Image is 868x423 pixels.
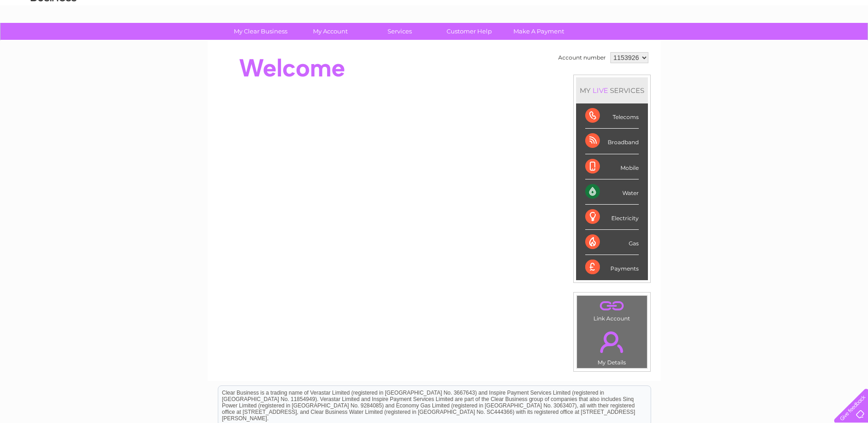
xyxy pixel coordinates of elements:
[218,5,651,44] div: Clear Business is a trading name of Verastar Limited (registered in [GEOGRAPHIC_DATA] No. 3667643...
[431,23,507,40] a: Customer Help
[362,23,437,40] a: Services
[585,129,639,154] div: Broadband
[807,39,830,46] a: Contact
[292,23,368,40] a: My Account
[577,295,647,324] td: Link Account
[838,39,859,46] a: Log out
[577,324,647,369] td: My Details
[556,50,608,65] td: Account number
[585,255,639,280] div: Payments
[501,23,577,40] a: Make A Payment
[579,298,645,314] a: .
[576,77,648,103] div: MY SERVICES
[30,24,77,52] img: logo.png
[730,39,750,46] a: Energy
[755,39,783,46] a: Telecoms
[707,39,724,46] a: Water
[788,39,802,46] a: Blog
[591,86,610,95] div: LIVE
[579,326,645,358] a: .
[585,179,639,205] div: Water
[223,23,298,40] a: My Clear Business
[695,5,759,16] a: 0333 014 3131
[585,154,639,179] div: Mobile
[585,205,639,230] div: Electricity
[585,230,639,255] div: Gas
[585,103,639,129] div: Telecoms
